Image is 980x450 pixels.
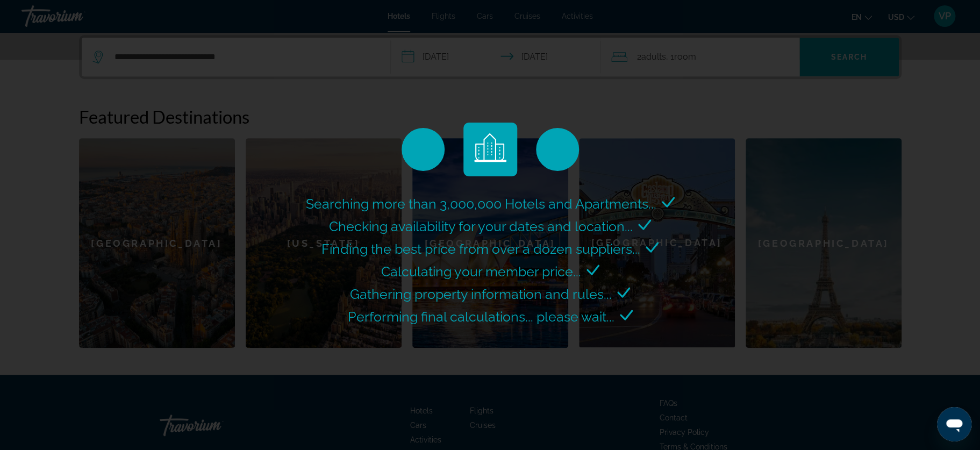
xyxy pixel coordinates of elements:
span: Calculating your member price... [381,263,581,280]
span: Checking availability for your dates and location... [329,218,633,234]
span: Finding the best price from over a dozen suppliers... [321,241,640,257]
span: Performing final calculations... please wait... [348,309,614,325]
span: Gathering property information and rules... [350,286,612,302]
span: Searching more than 3,000,000 Hotels and Apartments... [306,196,656,212]
iframe: Button to launch messaging window [937,407,971,441]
